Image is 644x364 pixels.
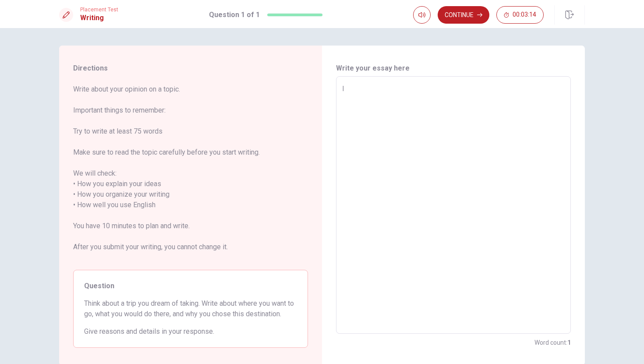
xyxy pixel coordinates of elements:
[567,339,571,346] strong: 1
[73,63,308,74] span: Directions
[336,63,571,74] h6: Write your essay here
[342,84,565,327] textarea: I
[496,6,544,24] button: 00:03:14
[84,281,297,291] span: Question
[438,6,489,24] button: Continue
[73,84,308,263] span: Write about your opinion on a topic. Important things to remember: Try to write at least 75 words...
[209,10,260,20] h1: Question 1 of 1
[84,326,297,337] span: Give reasons and details in your response.
[84,298,297,319] span: Think about a trip you dream of taking. Write about where you want to go, what you would do there...
[513,11,536,18] span: 00:03:14
[80,13,118,23] h1: Writing
[534,337,571,348] h6: Word count :
[80,7,118,13] span: Placement Test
